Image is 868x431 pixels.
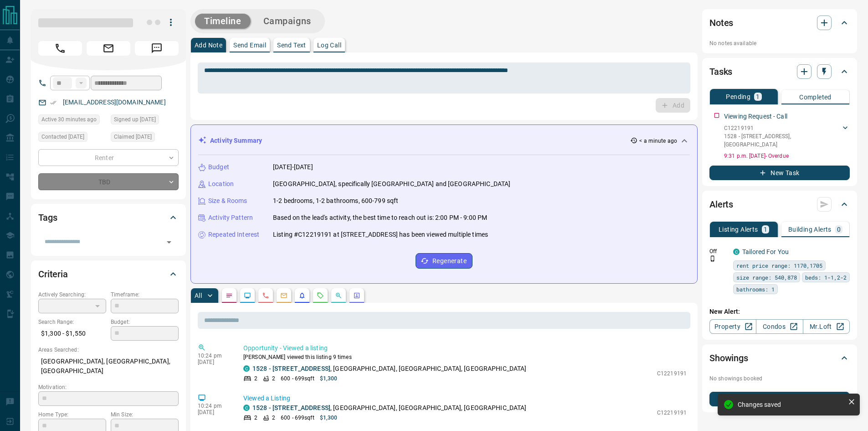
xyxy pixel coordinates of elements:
h2: Notes [709,16,733,30]
p: , [GEOGRAPHIC_DATA], [GEOGRAPHIC_DATA], [GEOGRAPHIC_DATA] [252,364,527,374]
p: Activity Pattern [208,213,253,223]
svg: Listing Alerts [298,292,306,299]
p: Send Text [277,42,306,48]
h2: Criteria [38,267,68,281]
div: Tue Aug 05 2025 [111,132,179,145]
button: Open [163,236,175,249]
p: Listing #C12219191 at [STREET_ADDRESS] has been viewed multiple times [273,230,488,239]
p: $1,300 [320,414,338,422]
p: Activity Summary [210,136,262,145]
button: Timeline [195,14,251,29]
p: Repeated Interest [208,230,259,239]
a: Property [709,319,756,334]
p: No notes available [709,39,850,47]
svg: Opportunities [335,292,342,299]
p: C12219191 [724,124,841,132]
div: Criteria [38,263,179,285]
div: Tue Aug 05 2025 [38,132,106,145]
p: 0 [837,226,841,233]
div: Activity Summary< a minute ago [198,132,690,149]
h2: Showings [709,351,748,365]
p: Viewed a Listing [243,394,687,403]
div: Tasks [709,61,850,83]
p: [DATE] [198,409,230,415]
p: Budget [208,162,229,172]
span: Active 30 minutes ago [41,115,97,124]
span: Message [135,41,179,56]
span: bathrooms: 1 [736,285,775,294]
span: Email [87,41,130,56]
p: Building Alerts [788,226,832,233]
div: Changes saved [738,401,844,408]
p: New Alert: [709,307,850,317]
p: Budget: [111,318,179,326]
button: New Showing [709,392,850,406]
svg: Agent Actions [353,292,360,299]
span: Claimed [DATE] [114,132,152,141]
p: Location [208,179,234,189]
p: $1,300 [320,374,338,383]
div: Renter [38,149,179,166]
svg: Calls [262,292,269,299]
p: Timeframe: [111,291,179,299]
div: Mon Aug 11 2025 [38,114,106,127]
p: All [195,292,202,299]
div: Showings [709,347,850,369]
div: C122191911528 - [STREET_ADDRESS],[GEOGRAPHIC_DATA] [724,122,850,151]
p: [DATE] [198,359,230,365]
svg: Notes [226,292,233,299]
div: TBD [38,173,179,190]
p: Listing Alerts [719,226,758,233]
a: Tailored For You [742,248,789,255]
button: New Task [709,166,850,180]
span: Signed up [DATE] [114,115,156,124]
div: condos.ca [733,249,740,255]
p: [GEOGRAPHIC_DATA], specifically [GEOGRAPHIC_DATA] and [GEOGRAPHIC_DATA] [273,179,510,189]
div: Notes [709,12,850,34]
p: 2 [272,374,275,383]
p: $1,300 - $1,550 [38,326,106,341]
p: Send Email [233,42,266,48]
p: Size & Rooms [208,196,247,206]
svg: Push Notification Only [709,255,716,262]
p: Actively Searching: [38,291,106,299]
p: Min Size: [111,410,179,419]
div: condos.ca [243,405,250,411]
p: Off [709,247,728,255]
svg: Email Verified [50,99,56,106]
svg: Lead Browsing Activity [244,292,251,299]
h2: Tasks [709,64,732,79]
div: Alerts [709,193,850,215]
div: Mon Aug 04 2025 [111,114,179,127]
p: Based on the lead's activity, the best time to reach out is: 2:00 PM - 9:00 PM [273,213,487,223]
div: Tags [38,207,179,228]
p: 1 [756,93,760,100]
h2: Alerts [709,197,733,212]
p: Log Call [317,42,341,48]
p: 1 [764,226,767,233]
p: 9:31 p.m. [DATE] - Overdue [724,152,850,160]
a: 1528 - [STREET_ADDRESS] [252,404,330,411]
a: 1528 - [STREET_ADDRESS] [252,365,330,372]
p: Add Note [195,42,222,48]
p: C12219191 [657,369,687,378]
span: rent price range: 1170,1705 [736,261,822,270]
p: [GEOGRAPHIC_DATA], [GEOGRAPHIC_DATA], [GEOGRAPHIC_DATA] [38,354,179,379]
p: 10:24 pm [198,353,230,359]
p: No showings booked [709,374,850,383]
p: < a minute ago [639,137,677,145]
p: , [GEOGRAPHIC_DATA], [GEOGRAPHIC_DATA], [GEOGRAPHIC_DATA] [252,403,527,413]
button: Regenerate [416,253,473,269]
p: Viewing Request - Call [724,112,787,121]
div: condos.ca [243,365,250,372]
span: Contacted [DATE] [41,132,84,141]
button: Campaigns [254,14,320,29]
p: Areas Searched: [38,346,179,354]
p: 600 - 699 sqft [281,414,314,422]
p: 2 [272,414,275,422]
p: [DATE]-[DATE] [273,162,313,172]
p: Completed [799,94,832,100]
a: Condos [756,319,803,334]
p: [PERSON_NAME] viewed this listing 9 times [243,353,687,361]
p: 10:24 pm [198,403,230,409]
